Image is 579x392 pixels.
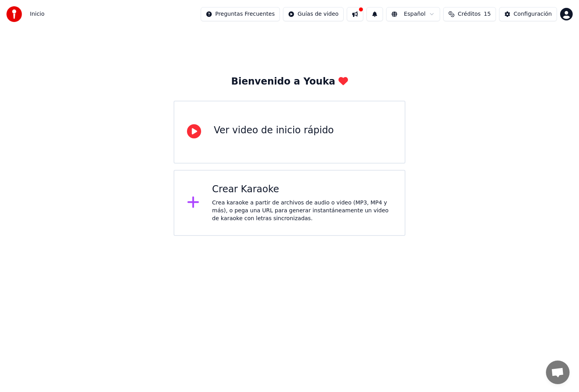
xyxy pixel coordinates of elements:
[6,6,22,22] img: youka
[30,10,44,18] span: Inicio
[212,199,392,223] div: Crea karaoke a partir de archivos de audio o video (MP3, MP4 y más), o pega una URL para generar ...
[499,7,557,21] button: Configuración
[30,10,44,18] nav: breadcrumb
[514,10,552,18] div: Configuración
[443,7,496,21] button: Créditos15
[458,10,481,18] span: Créditos
[214,124,334,137] div: Ver video de inicio rápido
[231,75,348,88] div: Bienvenido a Youka
[546,361,570,384] a: Chat abierto
[283,7,344,21] button: Guías de video
[201,7,280,21] button: Preguntas Frecuentes
[212,183,392,196] div: Crear Karaoke
[484,10,491,18] span: 15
